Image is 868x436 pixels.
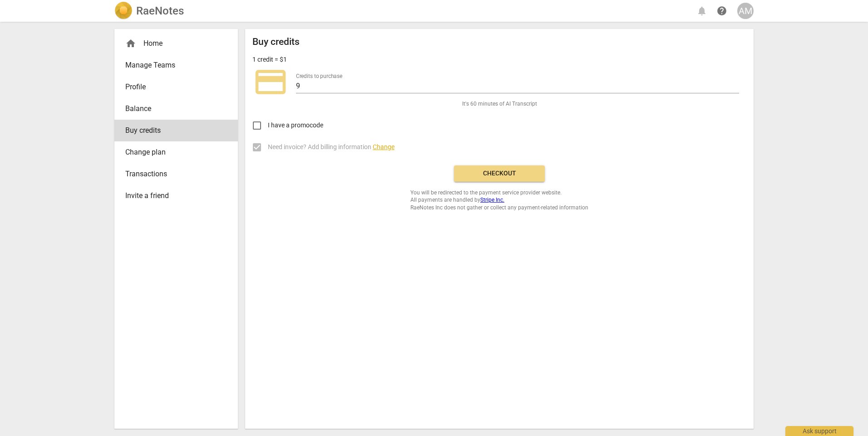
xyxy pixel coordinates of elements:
span: Checkout [461,169,538,178]
a: Profile [114,76,238,98]
span: Invite a friend [125,190,220,201]
a: Change plan [114,141,238,163]
label: Credits to purchase [296,73,342,79]
span: Manage Teams [125,60,220,71]
a: Invite a friend [114,185,238,207]
span: Change plan [125,147,220,158]
a: Stripe Inc. [480,197,504,203]
span: Balance [125,103,220,114]
div: Ask support [785,426,853,436]
span: Profile [125,82,220,92]
span: credit_card [252,64,289,100]
h2: RaeNotes [136,5,184,17]
a: Help [714,3,730,19]
div: Home [114,33,238,54]
a: LogoRaeNotes [114,2,184,20]
span: Buy credits [125,125,220,136]
a: Buy credits [114,120,238,141]
img: Logo [114,2,133,20]
a: Manage Teams [114,54,238,76]
p: 1 credit = $1 [252,55,287,64]
a: Balance [114,98,238,120]
span: Need invoice? Add billing information [268,142,395,152]
span: I have a promocode [268,121,323,130]
h2: Buy credits [252,36,300,48]
span: It's 60 minutes of AI Transcript [462,100,537,108]
a: Transactions [114,163,238,185]
button: Checkout [454,165,545,182]
div: Home [125,38,220,49]
span: Change [373,143,395,150]
span: home [125,38,136,49]
span: help [716,5,727,16]
span: Transactions [125,169,220,179]
button: AM [737,3,754,19]
span: You will be redirected to the payment service provider website. All payments are handled by RaeNo... [410,189,588,212]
